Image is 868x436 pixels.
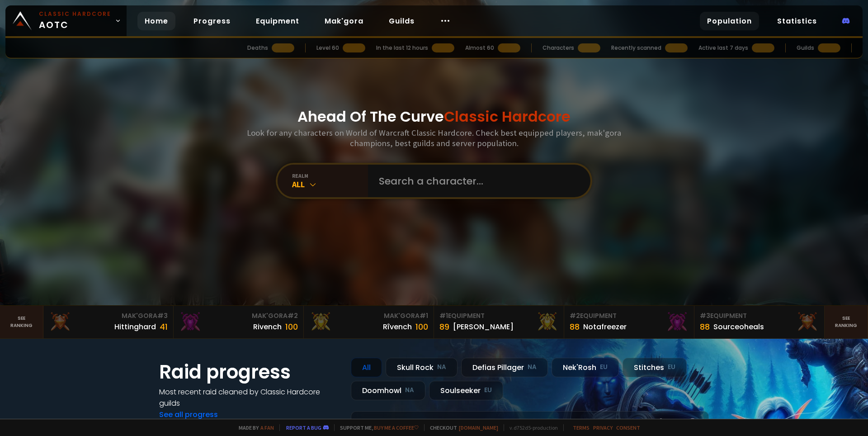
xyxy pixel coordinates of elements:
[444,106,571,127] span: Classic Hardcore
[698,44,748,52] div: Active last 7 days
[453,321,514,332] div: [PERSON_NAME]
[484,386,492,395] small: EU
[382,12,422,30] a: Guilds
[504,424,558,431] span: v. d752d5 - production
[570,311,580,320] span: # 2
[552,358,619,377] div: Nek'Rosh
[405,386,414,395] small: NA
[286,424,321,431] a: Report a bug
[160,321,168,333] div: 41
[186,12,238,30] a: Progress
[351,411,709,435] a: [DATE]zgpetri on godDefias Pillager8 /90
[159,358,340,386] h1: Raid progress
[179,311,298,321] div: Mak'Gora
[43,306,174,338] a: Mak'Gora#3Hittinghard41
[309,311,428,321] div: Mak'Gora
[623,358,687,377] div: Stitches
[39,10,111,18] small: Classic Hardcore
[700,12,759,30] a: Population
[233,424,274,431] span: Made by
[316,44,339,52] div: Level 60
[593,424,613,431] a: Privacy
[253,321,282,332] div: Rivench
[668,363,675,372] small: EU
[825,306,868,338] a: Seeranking
[157,311,168,320] span: # 3
[583,321,627,332] div: Notafreezer
[570,311,689,321] div: Equipment
[611,44,661,52] div: Recently scanned
[694,306,825,338] a: #3Equipment88Sourceoheals
[564,306,694,338] a: #2Equipment88Notafreezer
[285,321,298,333] div: 100
[243,128,625,148] h3: Look for any characters on World of Warcraft Classic Hardcore. Check best equipped players, mak'g...
[713,321,764,332] div: Sourceoheals
[797,44,814,52] div: Guilds
[297,106,571,128] h1: Ahead Of The Curve
[770,12,824,30] a: Statistics
[317,12,371,30] a: Mak'gora
[373,165,580,197] input: Search a character...
[459,424,498,431] a: [DOMAIN_NAME]
[114,321,156,332] div: Hittinghard
[420,311,428,320] span: # 1
[437,363,446,372] small: NA
[247,44,268,52] div: Deaths
[292,172,368,179] div: realm
[600,363,608,372] small: EU
[386,358,458,377] div: Skull Rock
[39,10,111,32] span: AOTC
[700,311,710,320] span: # 3
[424,424,498,431] span: Checkout
[439,321,449,333] div: 89
[159,409,218,420] a: See all progress
[376,44,428,52] div: In the last 12 hours
[570,321,580,333] div: 88
[700,311,819,321] div: Equipment
[351,358,382,377] div: All
[573,424,590,431] a: Terms
[700,321,710,333] div: 88
[434,306,564,338] a: #1Equipment89[PERSON_NAME]
[528,363,537,372] small: NA
[542,44,574,52] div: Characters
[439,311,558,321] div: Equipment
[429,381,503,400] div: Soulseeker
[304,306,434,338] a: Mak'Gora#1Rîvench100
[334,424,419,431] span: Support me,
[292,179,368,190] div: All
[616,424,640,431] a: Consent
[288,311,298,320] span: # 2
[260,424,274,431] a: a fan
[465,44,494,52] div: Almost 60
[49,311,168,321] div: Mak'Gora
[383,321,412,332] div: Rîvench
[461,358,548,377] div: Defias Pillager
[137,12,175,30] a: Home
[374,424,419,431] a: Buy me a coffee
[439,311,448,320] span: # 1
[174,306,304,338] a: Mak'Gora#2Rivench100
[5,5,127,36] a: Classic HardcoreAOTC
[249,12,307,30] a: Equipment
[159,386,340,409] h4: Most recent raid cleaned by Classic Hardcore guilds
[415,321,428,333] div: 100
[351,381,425,400] div: Doomhowl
